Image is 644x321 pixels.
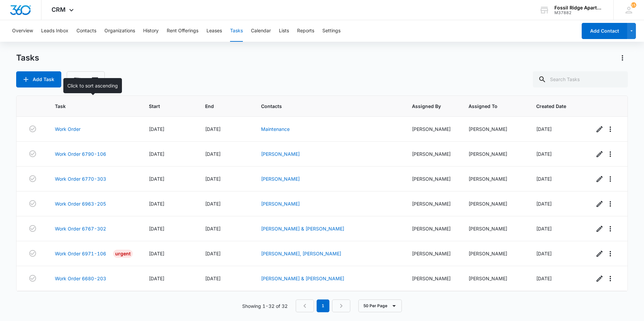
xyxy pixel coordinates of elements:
a: Work Order 6963-205 [55,200,106,207]
span: End [205,103,235,110]
span: [DATE] [149,126,164,132]
button: Add Contact [582,23,627,39]
span: [DATE] [149,201,164,207]
button: Reports [297,20,314,42]
span: Assigned To [469,103,511,110]
em: 1 [317,299,329,312]
button: Calendar [251,20,271,42]
a: [PERSON_NAME] [261,176,300,182]
a: Maintenance [261,126,290,132]
a: [PERSON_NAME] [261,151,300,157]
span: [DATE] [205,126,221,132]
button: Rent Offerings [167,20,198,42]
span: CRM [52,6,66,13]
div: [PERSON_NAME] [469,126,520,133]
input: Search Tasks [533,71,628,87]
span: [DATE] [205,176,221,182]
span: [DATE] [536,126,552,132]
span: [DATE] [149,176,164,182]
span: Created Date [536,103,568,110]
span: [DATE] [536,226,552,231]
span: Assigned By [412,103,443,110]
div: Click to sort ascending [63,78,122,93]
div: [PERSON_NAME] [412,150,452,157]
div: [PERSON_NAME] [412,250,452,257]
nav: Pagination [296,299,350,312]
div: [PERSON_NAME] [469,175,520,182]
p: Showing 1-32 of 32 [242,302,288,310]
div: notifications count [631,2,636,8]
div: [PERSON_NAME] [412,275,452,282]
button: Actions [617,52,628,63]
span: [DATE] [536,251,552,256]
div: [PERSON_NAME] [469,250,520,257]
a: Work Order 6680-203 [55,275,106,282]
a: [PERSON_NAME] [261,201,300,207]
button: Leads Inbox [41,20,68,42]
span: [DATE] [536,151,552,157]
span: [DATE] [149,251,164,256]
button: History [143,20,159,42]
button: Organizations [104,20,135,42]
div: [PERSON_NAME] [469,150,520,157]
span: Contacts [261,103,386,110]
span: [DATE] [149,276,164,281]
span: [DATE] [149,151,164,157]
button: Add Task [16,71,61,87]
span: [DATE] [536,201,552,207]
a: Work Order 6767-302 [55,225,106,232]
div: account name [554,5,604,10]
a: Work Order [55,126,80,133]
div: [PERSON_NAME] [412,225,452,232]
a: [PERSON_NAME] & [PERSON_NAME] [261,276,344,281]
h1: Tasks [16,53,39,63]
div: [PERSON_NAME] [469,200,520,207]
span: [DATE] [205,201,221,207]
span: [DATE] [536,176,552,182]
a: [PERSON_NAME], [PERSON_NAME] [261,251,341,256]
button: Leases [206,20,222,42]
button: Overview [12,20,33,42]
span: [DATE] [205,276,221,281]
button: Filters [67,71,105,87]
button: Contacts [76,20,96,42]
div: account id [554,10,604,15]
span: [DATE] [205,226,221,231]
div: [PERSON_NAME] [412,200,452,207]
div: [PERSON_NAME] [469,225,520,232]
div: [PERSON_NAME] [412,126,452,133]
div: [PERSON_NAME] [412,175,452,182]
a: Work Order 6971-106 [55,250,106,257]
button: Lists [279,20,289,42]
span: [DATE] [205,251,221,256]
span: [DATE] [536,276,552,281]
span: [DATE] [149,226,164,231]
a: [PERSON_NAME] & [PERSON_NAME] [261,226,344,231]
span: Task [55,103,123,110]
span: 151 [631,2,636,8]
a: Work Order 6770-303 [55,175,106,182]
span: Start [149,103,179,110]
div: [PERSON_NAME] [469,275,520,282]
button: 50 Per Page [358,299,402,312]
button: Tasks [230,20,243,42]
button: Settings [322,20,341,42]
a: Work Order 6790-106 [55,150,106,157]
span: [DATE] [205,151,221,157]
div: Urgent [113,250,133,258]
